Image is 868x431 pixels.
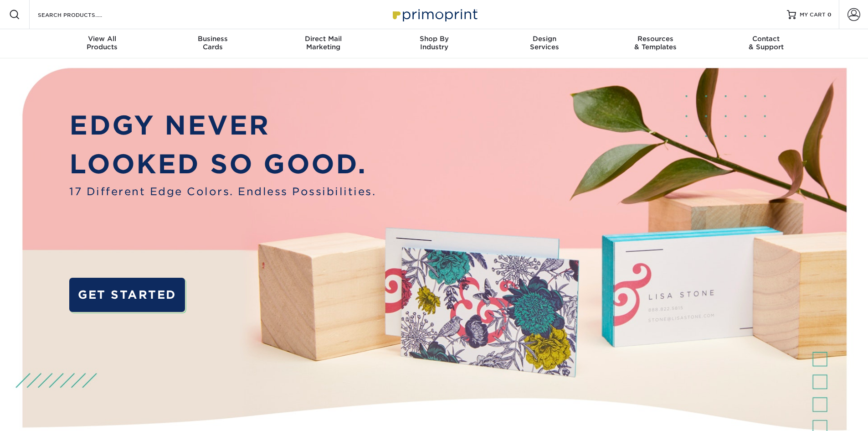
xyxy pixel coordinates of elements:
div: & Support [711,35,822,51]
span: Design [489,35,600,43]
span: Shop By [379,35,489,43]
span: Business [157,35,268,43]
a: View AllProducts [47,29,158,58]
p: LOOKED SO GOOD. [69,145,376,184]
a: Contact& Support [711,29,822,58]
div: Industry [379,35,489,51]
span: 0 [827,11,832,18]
a: Direct MailMarketing [268,29,379,58]
input: SEARCH PRODUCTS..... [37,9,126,20]
span: 17 Different Edge Colors. Endless Possibilities. [69,184,376,199]
span: Contact [711,35,822,43]
img: Primoprint [389,5,480,24]
a: DesignServices [489,29,600,58]
div: & Templates [600,35,711,51]
div: Marketing [268,35,379,51]
a: GET STARTED [69,278,185,312]
a: Shop ByIndustry [379,29,489,58]
span: MY CART [800,11,826,19]
a: BusinessCards [157,29,268,58]
p: EDGY NEVER [69,106,376,145]
span: View All [47,35,158,43]
div: Cards [157,35,268,51]
span: Resources [600,35,711,43]
div: Services [489,35,600,51]
span: Direct Mail [268,35,379,43]
a: Resources& Templates [600,29,711,58]
div: Products [47,35,158,51]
